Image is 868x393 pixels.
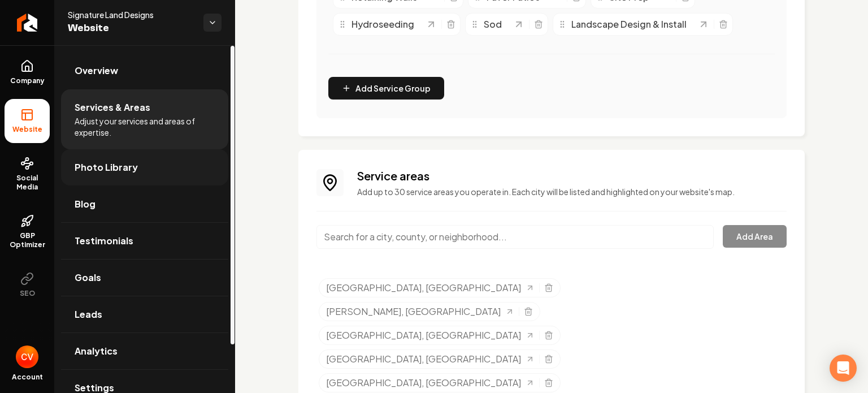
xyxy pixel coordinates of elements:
span: Website [8,125,47,134]
a: Blog [61,186,228,222]
div: Hydroseeding [338,18,426,31]
a: Company [5,50,50,94]
span: Adjust your services and areas of expertise. [75,115,215,138]
span: Landscape Design & Install [571,18,687,31]
span: Social Media [5,174,50,192]
span: Signature Land Designs [68,9,194,20]
span: Hydroseeding [351,18,414,31]
a: Analytics [61,333,228,369]
h3: Service areas [357,168,787,184]
span: Services & Areas [75,101,150,114]
a: Photo Library [61,149,228,185]
span: Leads [75,308,102,321]
img: Rebolt Logo [17,14,38,32]
span: Sod [484,18,502,31]
button: SEO [5,263,50,307]
a: [GEOGRAPHIC_DATA], [GEOGRAPHIC_DATA] [326,329,535,342]
span: Goals [75,271,101,284]
a: [GEOGRAPHIC_DATA], [GEOGRAPHIC_DATA] [326,281,535,295]
button: Add Service Group [328,77,444,100]
a: [GEOGRAPHIC_DATA], [GEOGRAPHIC_DATA] [326,352,535,366]
span: Blog [75,197,96,211]
span: [PERSON_NAME], [GEOGRAPHIC_DATA] [326,305,501,318]
input: Search for a city, county, or neighborhood... [316,225,714,249]
a: Goals [61,260,228,296]
img: Christian Vega [16,346,38,368]
div: Sod [470,18,513,31]
div: Landscape Design & Install [558,18,698,31]
span: GBP Optimizer [5,231,50,249]
span: SEO [15,289,40,298]
span: Company [6,76,49,85]
a: Overview [61,53,228,89]
a: GBP Optimizer [5,205,50,258]
a: [GEOGRAPHIC_DATA], [GEOGRAPHIC_DATA] [326,376,535,390]
span: Photo Library [75,161,138,174]
span: [GEOGRAPHIC_DATA], [GEOGRAPHIC_DATA] [326,329,521,342]
a: Testimonials [61,223,228,259]
button: Open user button [16,346,38,368]
a: Leads [61,296,228,332]
span: Account [12,373,43,382]
a: [PERSON_NAME], [GEOGRAPHIC_DATA] [326,305,514,318]
span: Website [68,20,194,36]
span: [GEOGRAPHIC_DATA], [GEOGRAPHIC_DATA] [326,376,521,390]
p: Add up to 30 service areas you operate in. Each city will be listed and highlighted on your websi... [357,186,787,197]
span: [GEOGRAPHIC_DATA], [GEOGRAPHIC_DATA] [326,281,521,295]
span: Overview [75,64,118,77]
span: Testimonials [75,234,133,248]
div: Open Intercom Messenger [830,355,857,382]
a: Social Media [5,148,50,201]
span: Analytics [75,344,118,358]
span: [GEOGRAPHIC_DATA], [GEOGRAPHIC_DATA] [326,352,521,366]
